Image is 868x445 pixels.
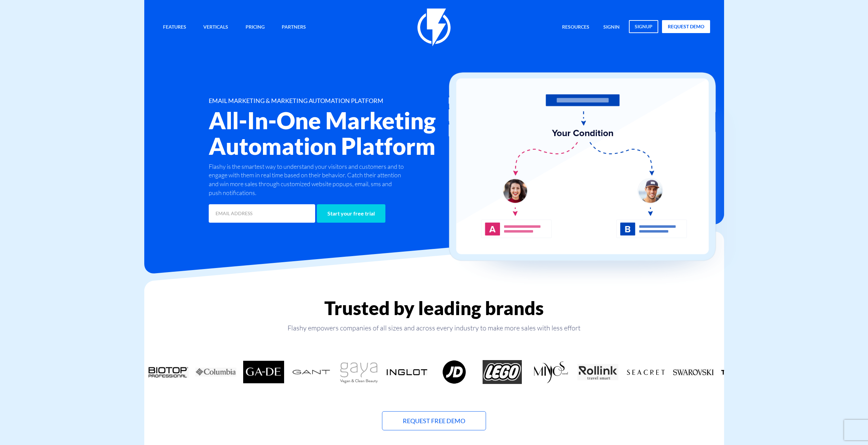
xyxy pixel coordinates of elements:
a: Request Free Demo [382,411,486,430]
p: Flashy is the smartest way to understand your visitors and customers and to engage with them in r... [209,162,406,197]
a: Resources [557,20,594,35]
div: 13 / 18 [670,360,717,384]
p: Flashy empowers companies of all sizes and across every industry to make more sales with less effort [144,323,724,333]
a: Verticals [198,20,233,35]
a: Partners [277,20,311,35]
div: 4 / 18 [240,360,288,384]
div: 8 / 18 [431,360,479,384]
div: 5 / 18 [288,360,335,384]
h2: Trusted by leading brands [144,298,724,318]
div: 10 / 18 [526,360,574,384]
div: 9 / 18 [479,360,526,384]
a: Features [158,20,191,35]
div: 2 / 18 [144,360,192,384]
div: 7 / 18 [383,360,431,384]
div: 14 / 18 [717,360,765,384]
input: EMAIL ADDRESS [209,204,315,223]
input: Start your free trial [317,204,385,223]
a: Pricing [240,20,270,35]
div: 6 / 18 [335,360,383,384]
a: request demo [662,20,710,33]
h2: All-In-One Marketing Automation Platform [209,108,475,159]
div: 12 / 18 [622,360,670,384]
h1: EMAIL MARKETING & MARKETING AUTOMATION PLATFORM [209,98,475,104]
div: 3 / 18 [192,360,240,384]
div: 11 / 18 [574,360,622,384]
a: signup [629,20,658,33]
a: signin [598,20,625,35]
